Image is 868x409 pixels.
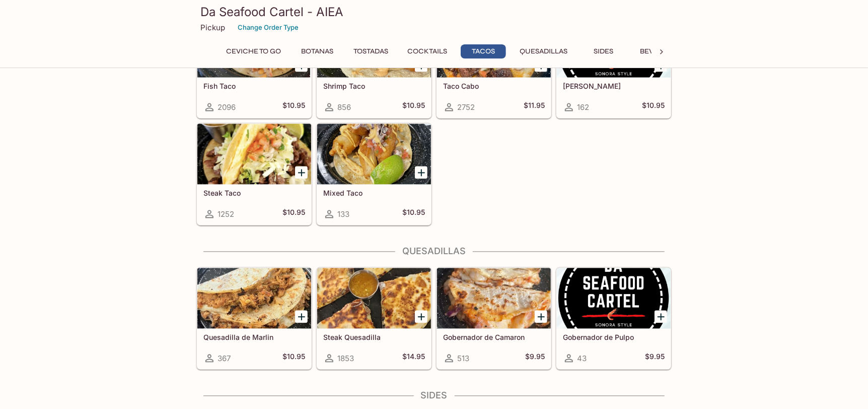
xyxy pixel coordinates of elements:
h5: $10.95 [642,101,665,113]
button: Cocktails [402,44,453,59]
a: Steak Taco1252$10.95 [197,124,312,225]
div: Steak Taco [197,124,311,185]
h5: $10.95 [282,353,305,365]
span: 513 [457,354,469,364]
button: Botanas [295,44,340,59]
button: Add Steak Taco [295,166,308,179]
button: Tostadas [348,44,394,59]
div: Fish Taco [197,17,311,78]
div: Gobernador de Camaron [437,268,551,329]
h5: Gobernador de Pulpo [563,333,665,342]
span: 162 [577,103,589,112]
h5: Taco Cabo [443,82,545,91]
button: Quesadillas [514,44,573,59]
button: Sides [581,44,626,59]
a: Steak Quesadilla1853$14.95 [317,268,431,370]
h5: Steak Quesadilla [323,333,425,342]
h5: $10.95 [402,101,425,113]
div: Gobernador de Pulpo [557,268,671,329]
button: Add Quesadilla de Marlin [295,311,308,323]
span: 43 [577,354,587,364]
button: Add Gobernador de Pulpo [655,311,667,323]
h5: $14.95 [402,353,425,365]
div: Quesadilla de Marlin [197,268,311,329]
a: Quesadilla de Marlin367$10.95 [197,268,312,370]
span: 1252 [218,210,234,219]
h5: $11.95 [524,101,545,113]
h4: Sides [196,390,672,401]
span: 856 [337,103,351,112]
h5: $10.95 [402,208,425,220]
div: Taco Cabo [437,17,551,78]
h5: Fish Taco [203,82,305,91]
span: 133 [337,210,349,219]
span: 367 [218,354,231,364]
div: Taco Chando [557,17,671,78]
p: Pickup [200,23,225,32]
h5: Shrimp Taco [323,82,425,91]
h5: $9.95 [525,353,545,365]
a: Gobernador de Camaron513$9.95 [437,268,551,370]
button: Add Mixed Taco [415,166,427,179]
button: Change Order Type [233,20,303,35]
a: Mixed Taco133$10.95 [317,124,431,225]
span: 2096 [218,103,236,112]
div: Shrimp Taco [317,17,431,78]
button: Add Gobernador de Camaron [535,311,547,323]
div: Mixed Taco [317,124,431,185]
h4: Quesadillas [196,246,672,257]
h3: Da Seafood Cartel - AIEA [200,4,668,20]
button: Ceviche To Go [221,44,286,59]
h5: Quesadilla de Marlin [203,333,305,342]
h5: [PERSON_NAME] [563,82,665,91]
a: Gobernador de Pulpo43$9.95 [556,268,671,370]
h5: $10.95 [282,101,305,113]
h5: Steak Taco [203,189,305,198]
button: Beverages [634,44,687,59]
div: Steak Quesadilla [317,268,431,329]
h5: Mixed Taco [323,189,425,198]
span: 2752 [457,103,475,112]
h5: Gobernador de Camaron [443,333,545,342]
span: 1853 [337,354,354,364]
button: Add Steak Quesadilla [415,311,427,323]
h5: $9.95 [645,353,665,365]
h5: $10.95 [282,208,305,220]
button: Tacos [461,44,506,59]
